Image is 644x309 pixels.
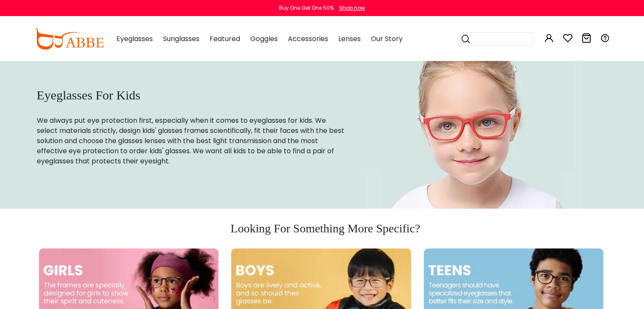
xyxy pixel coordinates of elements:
span: Accessories [288,34,328,44]
h3: Looking For Something More Specific? [37,221,614,236]
div: Shop now [339,4,365,12]
span: Our Story [371,34,403,44]
a: Shop now [335,4,365,11]
h1: Eyeglasses For Kids [37,88,345,103]
p: We always put eye protection first, especially when it comes to eyeglasses for kids. We select ma... [37,116,345,166]
img: abbeglasses.com [34,28,104,50]
span: Goggles [250,34,278,44]
span: Eyeglasses [116,34,153,44]
span: Lenses [338,34,361,44]
img: eyeglasses for kids [366,61,581,209]
span: Sunglasses [163,34,199,44]
span: Featured [210,34,240,44]
div: Buy One Get One 50% [279,4,334,12]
